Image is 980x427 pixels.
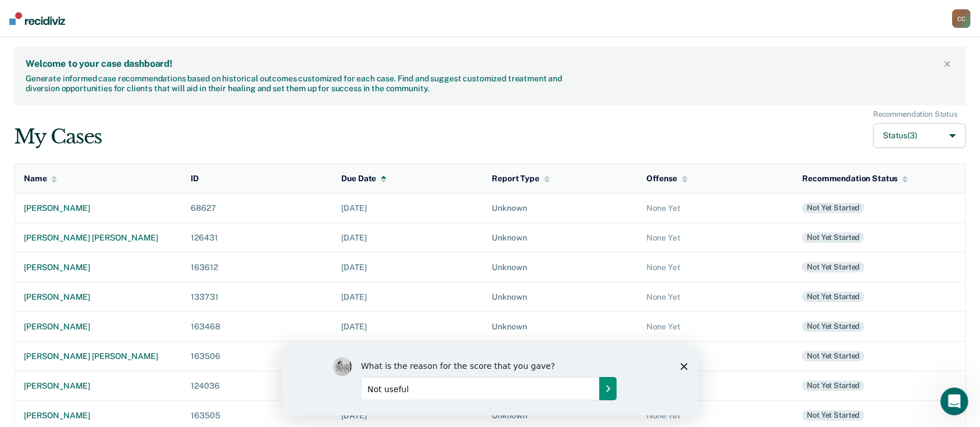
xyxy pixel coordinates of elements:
div: Report Type [492,174,549,184]
td: Unknown [482,193,636,223]
div: Not yet started [802,262,864,272]
td: Unknown [482,341,636,371]
td: Unknown [482,252,636,282]
iframe: Intercom live chat [940,387,968,415]
td: Unknown [482,223,636,252]
td: 133731 [181,282,332,311]
div: My Cases [14,125,102,149]
div: None Yet [646,292,784,302]
td: 163468 [181,311,332,341]
td: 163612 [181,252,332,282]
div: Not yet started [802,321,864,332]
div: None Yet [646,322,784,332]
div: Not yet started [802,292,864,302]
td: [DATE] [332,282,483,311]
td: 124036 [181,371,332,400]
div: Not yet started [802,232,864,243]
div: Not yet started [802,381,864,391]
div: [PERSON_NAME] [24,263,172,272]
iframe: Survey by Kim from Recidiviz [282,346,698,415]
div: [PERSON_NAME] [PERSON_NAME] [24,351,172,361]
div: [PERSON_NAME] [24,292,172,302]
div: Not yet started [802,203,864,213]
div: [PERSON_NAME] [24,381,172,391]
div: Generate informed case recommendations based on historical outcomes customized for each case. Fin... [26,74,566,94]
div: Recommendation Status [802,174,908,184]
div: Recommendation Status [873,110,958,119]
td: 163506 [181,341,332,371]
div: [PERSON_NAME] [24,322,172,332]
td: 126431 [181,223,332,252]
div: Not yet started [802,351,864,361]
div: Name [24,174,57,184]
div: [PERSON_NAME] [24,203,172,213]
div: None Yet [646,381,784,391]
div: Due Date [342,174,387,184]
img: Recidiviz [9,12,65,25]
div: Offense [646,174,688,184]
button: Status(3) [873,123,966,148]
div: Not yet started [802,410,864,421]
td: 68627 [181,193,332,223]
td: [DATE] [332,193,483,223]
td: [DATE] [332,341,483,371]
div: None Yet [646,351,784,361]
td: [DATE] [332,252,483,282]
td: Unknown [482,282,636,311]
div: None Yet [646,411,784,421]
div: [PERSON_NAME] [24,411,172,421]
td: [DATE] [332,223,483,252]
td: Unknown [482,311,636,341]
div: [PERSON_NAME] [PERSON_NAME] [24,233,172,243]
div: None Yet [646,203,784,213]
td: [DATE] [332,311,483,341]
div: Welcome to your case dashboard! [26,58,940,69]
button: CC [952,9,971,28]
div: C C [952,9,971,28]
div: None Yet [646,233,784,243]
div: ID [191,174,199,184]
div: None Yet [646,263,784,272]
